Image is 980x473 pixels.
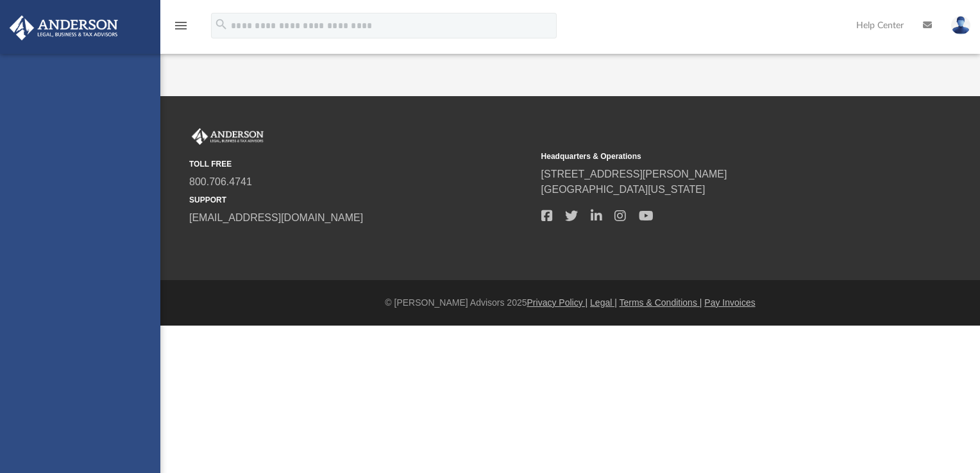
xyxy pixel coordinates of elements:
[189,194,532,206] small: SUPPORT
[173,24,189,33] a: menu
[620,297,702,308] a: Terms & Conditions |
[189,128,266,145] img: Anderson Advisors Platinum Portal
[951,16,970,35] img: User Pic
[189,158,532,170] small: TOLL FREE
[160,296,980,310] div: © [PERSON_NAME] Advisors 2025
[214,17,228,31] i: search
[541,184,705,195] a: [GEOGRAPHIC_DATA][US_STATE]
[189,176,252,187] a: 800.706.4741
[173,18,189,33] i: menu
[189,212,363,223] a: [EMAIL_ADDRESS][DOMAIN_NAME]
[6,15,122,40] img: Anderson Advisors Platinum Portal
[527,297,588,308] a: Privacy Policy |
[704,297,755,308] a: Pay Invoices
[590,297,617,308] a: Legal |
[541,169,727,179] a: [STREET_ADDRESS][PERSON_NAME]
[541,151,884,162] small: Headquarters & Operations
